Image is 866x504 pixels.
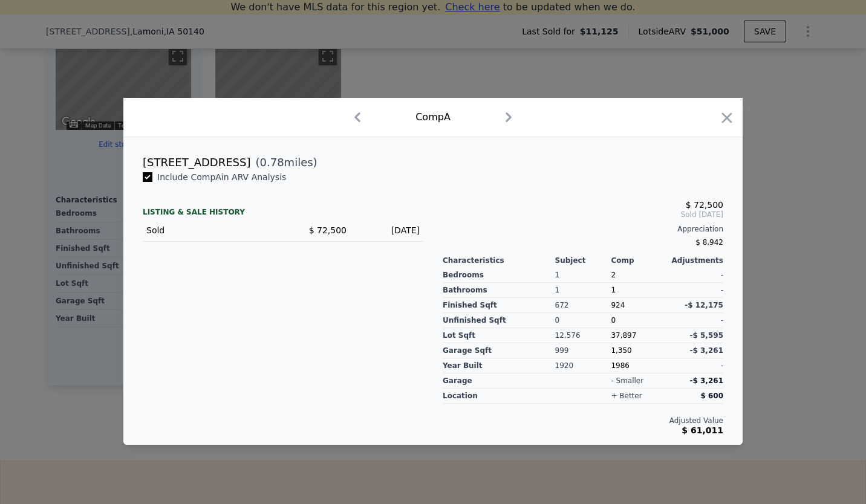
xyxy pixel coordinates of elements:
[555,343,611,358] div: 999
[667,358,723,373] div: -
[443,283,555,298] div: Bathrooms
[443,210,723,219] span: Sold [DATE]
[443,373,555,389] div: garage
[700,392,723,400] span: $ 600
[667,268,723,283] div: -
[555,256,611,265] div: Subject
[611,283,667,298] div: 1
[555,358,611,373] div: 1920
[143,207,423,219] div: LISTING & SALE HISTORY
[356,224,420,236] div: [DATE]
[250,154,317,171] span: ( miles)
[260,156,284,169] span: 0.78
[555,313,611,328] div: 0
[555,268,611,283] div: 1
[555,298,611,313] div: 672
[685,301,723,309] span: -$ 12,175
[667,313,723,328] div: -
[443,256,555,265] div: Characteristics
[695,238,723,247] span: $ 8,942
[555,283,611,298] div: 1
[611,376,643,386] div: - smaller
[611,346,631,355] span: 1,350
[690,346,723,355] span: -$ 3,261
[443,343,555,358] div: Garage Sqft
[611,256,667,265] div: Comp
[611,301,625,309] span: 924
[143,154,250,171] div: [STREET_ADDRESS]
[611,271,616,279] span: 2
[682,425,723,435] span: $ 61,011
[443,298,555,313] div: Finished Sqft
[443,416,723,425] div: Adjusted Value
[152,172,291,182] span: Include Comp A in ARV Analysis
[415,110,451,124] div: Comp A
[667,283,723,298] div: -
[690,376,723,385] span: -$ 3,261
[443,358,555,373] div: Year Built
[611,331,636,340] span: 37,897
[667,256,723,265] div: Adjustments
[690,331,723,340] span: -$ 5,595
[555,328,611,343] div: 12,576
[686,200,723,210] span: $ 72,500
[443,268,555,283] div: Bedrooms
[443,328,555,343] div: Lot Sqft
[611,358,667,373] div: 1986
[443,313,555,328] div: Unfinished Sqft
[611,316,616,325] span: 0
[309,225,347,235] span: $ 72,500
[443,389,555,404] div: location
[443,224,723,234] div: Appreciation
[146,224,273,236] div: Sold
[611,391,642,401] div: + better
